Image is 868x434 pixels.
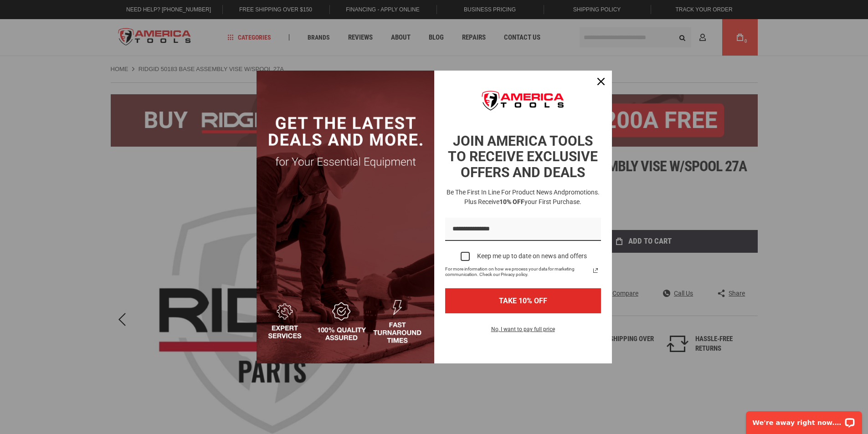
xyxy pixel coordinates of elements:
div: Keep me up to date on news and offers [477,252,587,260]
button: Close [590,71,612,92]
svg: close icon [597,78,605,85]
strong: JOIN AMERICA TOOLS TO RECEIVE EXCLUSIVE OFFERS AND DEALS [448,133,598,180]
input: Email field [445,218,601,241]
button: TAKE 10% OFF [445,288,601,313]
iframe: LiveChat chat widget [740,405,868,434]
span: For more information on how we process your data for marketing communication. Check our Privacy p... [445,266,590,277]
a: Read our Privacy Policy [590,265,601,276]
svg: link icon [590,265,601,276]
button: No, I want to pay full price [484,324,562,340]
h3: Be the first in line for product news and [443,188,603,207]
strong: 10% OFF [499,198,524,205]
